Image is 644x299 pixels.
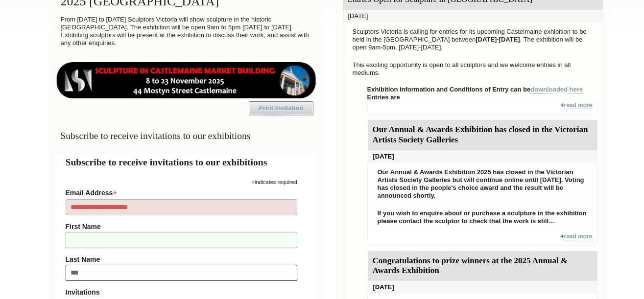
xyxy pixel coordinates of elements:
[368,150,597,163] div: [DATE]
[56,62,317,98] img: castlemaine-ldrbd25v2.png
[66,177,297,186] div: indicates required
[348,25,598,54] p: Sculptors Victoria is calling for entries for its upcoming Castelmaine exhibition to be held in t...
[564,233,592,240] a: read more
[564,102,592,109] a: read more
[367,86,583,93] strong: Exhibition information and Conditions of Entry can be
[348,59,598,79] p: This exciting opportunity is open to all sculptors and we welcome entries in all mediums.
[367,101,598,115] div: +
[343,10,603,23] div: [DATE]
[373,207,593,228] p: If you wish to enquire about or purchase a sculpture in the exhibition please contact the sculpto...
[66,186,297,198] label: Email Address
[66,255,297,263] label: Last Name
[56,13,317,49] p: From [DATE] to [DATE] Sculptors Victoria will show sculpture in the historic [GEOGRAPHIC_DATA]. T...
[66,155,307,169] h2: Subscribe to receive invitations to our exhibitions
[530,86,583,93] a: downloaded here
[249,101,313,115] a: Print Invitation
[373,166,593,202] p: Our Annual & Awards Exhibition 2025 has closed in the Victorian Artists Society Galleries but wil...
[56,126,317,145] h3: Subscribe to receive invitations to our exhibitions
[66,288,297,296] strong: Invitations
[368,281,597,294] div: [DATE]
[367,232,598,246] div: +
[368,120,597,150] div: Our Annual & Awards Exhibition has closed in the Victorian Artists Society Galleries
[476,36,520,43] strong: [DATE]-[DATE]
[368,251,597,281] div: Congratulations to prize winners at the 2025 Annual & Awards Exhibition
[66,223,297,230] label: First Name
